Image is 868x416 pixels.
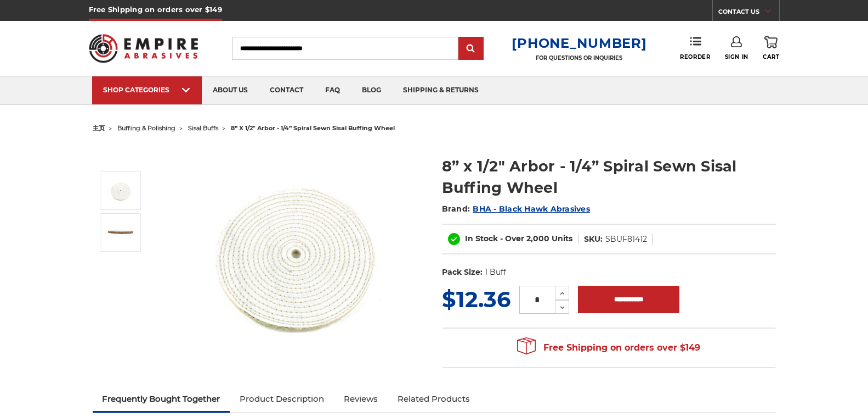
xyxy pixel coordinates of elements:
a: Reorder [680,36,710,60]
h1: 8” x 1/2" Arbor - 1/4” Spiral Sewn Sisal Buffing Wheel [442,156,776,198]
span: Sign In [725,53,748,60]
img: Empire Abrasives [89,27,198,70]
a: Frequently Bought Together [93,387,230,411]
img: 8” x 1/2" Arbor - 1/4” Spiral Sewn Sisal Buffing Wheel [107,177,134,204]
a: buffing & polishing [117,124,175,132]
img: 8” x 1/2" Arbor - 1/4” Spiral Sewn Sisal Buffing Wheel [107,219,134,246]
a: Related Products [388,387,480,411]
div: SHOP CATEGORIES [103,86,191,94]
a: [PHONE_NUMBER] [512,35,646,51]
span: In Stock [465,234,498,243]
span: $12.36 [442,286,510,313]
span: Units [552,234,572,243]
span: - Over [500,234,524,243]
span: Cart [763,53,779,60]
span: 8” x 1/2" arbor - 1/4” spiral sewn sisal buffing wheel [231,124,395,132]
a: sisal buffs [188,124,218,132]
dt: SKU: [584,234,603,245]
a: contact [259,76,314,104]
a: Product Description [230,387,334,411]
span: Reorder [680,53,710,60]
img: 8” x 1/2" Arbor - 1/4” Spiral Sewn Sisal Buffing Wheel [186,144,406,364]
a: faq [314,76,351,104]
p: FOR QUESTIONS OR INQUIRIES [512,54,646,62]
dd: SBUF81412 [605,234,647,245]
span: Brand: [442,204,470,214]
a: blog [351,76,392,104]
input: Submit [460,38,482,60]
span: Free Shipping on orders over $149 [517,337,700,359]
a: shipping & returns [392,76,490,104]
a: BHA - Black Hawk Abrasives [473,204,590,214]
span: 2,000 [526,234,549,243]
a: about us [202,76,259,104]
a: Cart [763,36,779,60]
dt: Pack Size: [442,267,483,278]
a: 主页 [93,124,105,132]
dd: 1 Buff [485,267,506,278]
a: CONTACT US [718,5,779,21]
a: Reviews [334,387,388,411]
